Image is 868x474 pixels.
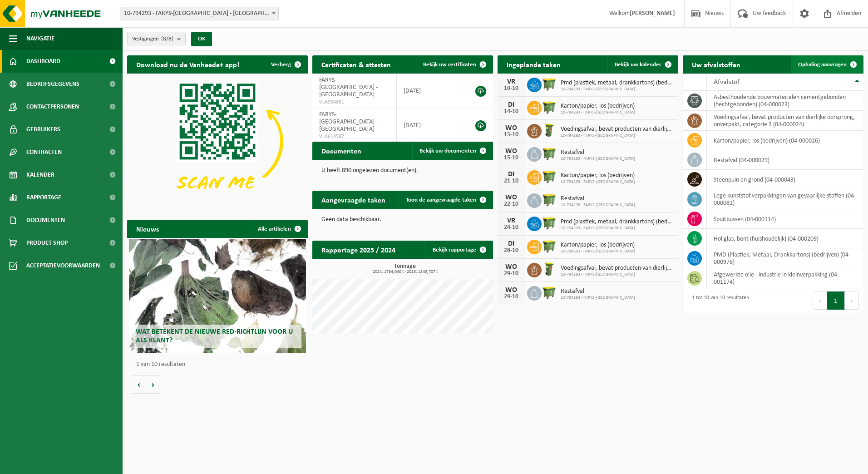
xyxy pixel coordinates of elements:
img: WB-1100-HPE-GN-50 [542,169,557,184]
span: Voedingsafval, bevat producten van dierlijke oorsprong, onverpakt, categorie 3 [561,265,674,272]
button: 1 [827,291,845,310]
span: Bekijk uw documenten [419,148,476,154]
button: Vestigingen(8/8) [127,32,186,45]
div: DI [502,240,520,247]
span: Wat betekent de nieuwe RED-richtlijn voor u als klant? [136,328,293,344]
span: Bekijk uw certificaten [423,62,476,68]
button: OK [191,32,212,46]
span: 10-794293 - FARYS-[GEOGRAPHIC_DATA] [561,295,635,301]
h3: Tonnage [317,263,493,274]
img: WB-1100-HPE-GN-50 [542,285,557,300]
span: Toon de aangevraagde taken [406,197,476,203]
button: Next [845,291,859,310]
h2: Uw afvalstoffen [683,55,750,73]
td: afgewerkte olie - industrie in kleinverpakking (04-001174) [707,268,863,288]
td: hol glas, bont (huishoudelijk) (04-000209) [707,229,863,248]
count: (8/8) [161,36,173,42]
td: steenpuin en grond (04-000043) [707,170,863,189]
h2: Certificaten & attesten [312,55,400,73]
h2: Documenten [312,142,370,159]
span: 10-794293 - FARYS-[GEOGRAPHIC_DATA] [561,226,674,231]
div: 22-10 [502,201,520,207]
div: WO [502,286,520,294]
div: DI [502,101,520,109]
span: VLA904831 [319,99,390,106]
span: Ophaling aanvragen [798,62,847,68]
div: WO [502,148,520,155]
button: Verberg [264,55,307,74]
span: Vestigingen [132,32,173,46]
a: Bekijk uw documenten [412,142,492,160]
span: FARYS-[GEOGRAPHIC_DATA] - [GEOGRAPHIC_DATA] [319,111,378,133]
span: 10-794293 - FARYS-ASSE - ASSE [120,7,279,20]
img: WB-1100-HPE-GN-50 [542,215,557,231]
span: Restafval [561,195,635,202]
img: WB-1100-HPE-GN-50 [542,76,557,92]
div: 28-10 [502,247,520,254]
span: 10-794293 - FARYS-ASSE - ASSE [120,7,278,20]
a: Alle artikelen [251,220,307,238]
img: WB-1100-HPE-GN-50 [542,238,557,254]
button: Vorige [132,375,146,394]
span: 10-794293 - FARYS-[GEOGRAPHIC_DATA] [561,202,635,208]
img: WB-1100-HPE-GN-50 [542,99,557,115]
a: Bekijk uw certificaten [416,55,492,74]
div: 1 tot 10 van 10 resultaten [687,291,749,311]
td: lege kunststof verpakkingen van gevaarlijke stoffen (04-000081) [707,189,863,209]
td: voedingsafval, bevat producten van dierlijke oorsprong, onverpakt, categorie 3 (04-000024) [707,111,863,131]
span: Contactpersonen [26,95,79,118]
div: 29-10 [502,271,520,277]
span: Pmd (plastiek, metaal, drankkartons) (bedrijven) [561,218,674,226]
span: Navigatie [26,27,54,50]
span: Restafval [561,149,635,156]
span: Dashboard [26,50,60,73]
div: VR [502,78,520,85]
h2: Rapportage 2025 / 2024 [312,241,404,258]
span: 2024: 1764,640 t - 2025: 1349,707 t [317,270,493,274]
td: spuitbussen (04-000114) [707,209,863,229]
td: [DATE] [397,108,457,143]
span: Restafval [561,288,635,295]
span: 10-794293 - FARYS-[GEOGRAPHIC_DATA] [561,156,635,162]
div: WO [502,124,520,132]
div: 29-10 [502,294,520,300]
span: 10-794293 - FARYS-[GEOGRAPHIC_DATA] [561,87,674,92]
a: Bekijk uw kalender [607,55,677,74]
div: WO [502,263,520,271]
span: Documenten [26,209,65,232]
div: 10-10 [502,85,520,92]
div: 24-10 [502,224,520,231]
a: Ophaling aanvragen [791,55,863,74]
td: restafval (04-000029) [707,150,863,170]
span: Product Shop [26,232,68,254]
p: U heeft 890 ongelezen document(en). [321,168,484,174]
td: PMD (Plastiek, Metaal, Drankkartons) (bedrijven) (04-000978) [707,248,863,268]
button: Previous [813,291,827,310]
a: Wat betekent de nieuwe RED-richtlijn voor u als klant? [129,239,306,353]
p: Geen data beschikbaar. [321,217,484,223]
strong: [PERSON_NAME] [630,10,675,17]
span: Gebruikers [26,118,60,141]
p: 1 van 10 resultaten [136,361,303,368]
img: Download de VHEPlus App [127,74,308,209]
span: Karton/papier, los (bedrijven) [561,172,635,179]
span: VLA614587 [319,133,390,140]
a: Bekijk rapportage [425,241,492,259]
td: asbesthoudende bouwmaterialen cementgebonden (hechtgebonden) (04-000023) [707,91,863,111]
img: WB-1100-HPE-GN-50 [542,146,557,161]
h2: Download nu de Vanheede+ app! [127,55,248,73]
span: Kalender [26,163,54,186]
h2: Ingeplande taken [498,55,570,73]
span: 10-794293 - FARYS-[GEOGRAPHIC_DATA] [561,133,674,138]
a: Toon de aangevraagde taken [399,191,492,209]
span: Bedrijfsgegevens [26,73,79,95]
img: WB-0060-HPE-GN-50 [542,262,557,277]
span: Voedingsafval, bevat producten van dierlijke oorsprong, onverpakt, categorie 3 [561,126,674,133]
h2: Aangevraagde taken [312,191,395,208]
span: Contracten [26,141,62,163]
span: Verberg [271,62,291,68]
div: WO [502,194,520,201]
div: 21-10 [502,178,520,184]
div: 15-10 [502,155,520,161]
img: WB-1100-HPE-GN-50 [542,192,557,207]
